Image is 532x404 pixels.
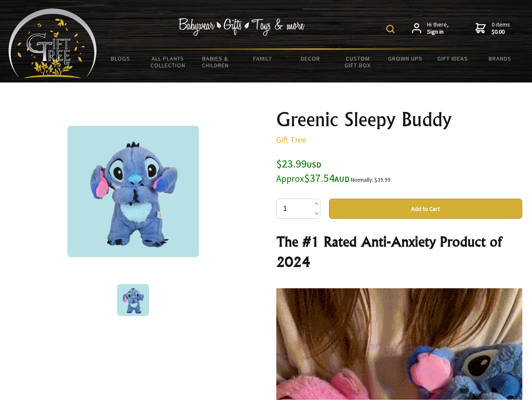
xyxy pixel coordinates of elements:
[429,50,476,67] a: Gift Ideas
[276,157,350,185] span: $23.99 $37.54
[67,126,199,257] img: Greenic Sleepy Buddy
[427,28,449,36] strong: Sign in
[286,50,334,67] a: Decor
[276,173,304,184] small: Approx
[412,21,449,36] a: Hi there,Sign in
[276,109,522,130] h1: Greenic Sleepy Buddy
[492,21,510,36] span: 0 items
[97,50,144,67] a: BLOGS
[8,8,97,78] img: Babyware - Gifts - Toys and more...
[334,174,350,184] span: AUD
[276,233,502,270] strong: The #1 Rated Anti-Anxiety Product of 2024
[334,50,382,74] a: Custom Gift Box
[144,50,192,74] a: All Plants Collection
[476,21,510,36] a: 0 items$0.00
[427,21,449,36] span: Hi there,
[381,50,429,67] a: Grown Ups
[192,50,239,74] a: Babies & Children
[329,199,522,219] button: Add to Cart
[476,50,524,67] a: Brands
[492,28,510,36] strong: $0.00
[117,284,149,316] img: Greenic Sleepy Buddy
[307,160,321,170] span: USD
[239,50,287,67] a: Family
[351,176,390,183] small: Normally: $39.99
[386,25,395,33] img: product search
[276,134,306,145] a: Gift Tree
[179,18,305,36] img: Babywear - Gifts - Toys & more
